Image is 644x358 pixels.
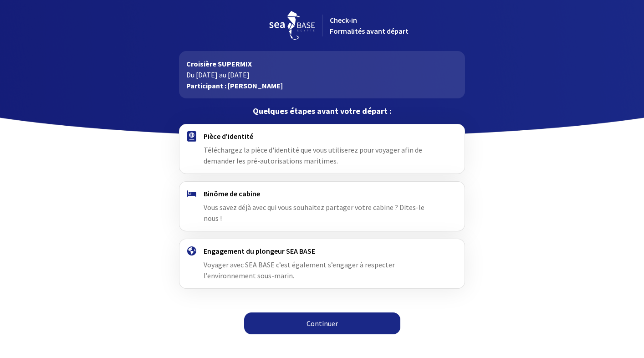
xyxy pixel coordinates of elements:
p: Participant : [PERSON_NAME] [186,80,457,91]
h4: Binôme de cabine [204,189,440,198]
p: Du [DATE] au [DATE] [186,69,457,80]
h4: Engagement du plongeur SEA BASE [204,246,440,256]
span: Check-in Formalités avant départ [330,15,409,36]
a: Continuer [244,312,400,334]
span: Vous savez déjà avec qui vous souhaitez partager votre cabine ? Dites-le nous ! [204,203,424,223]
p: Quelques étapes avant votre départ : [179,106,465,117]
h4: Pièce d'identité [204,132,440,141]
img: logo_seabase.svg [269,11,315,40]
img: engagement.svg [187,246,196,256]
img: binome.svg [187,190,196,197]
img: passport.svg [187,131,196,142]
span: Téléchargez la pièce d'identité que vous utiliserez pour voyager afin de demander les pré-autoris... [204,145,422,165]
span: Voyager avec SEA BASE c’est également s’engager à respecter l’environnement sous-marin. [204,260,395,280]
p: Croisière SUPERMIX [186,58,457,69]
